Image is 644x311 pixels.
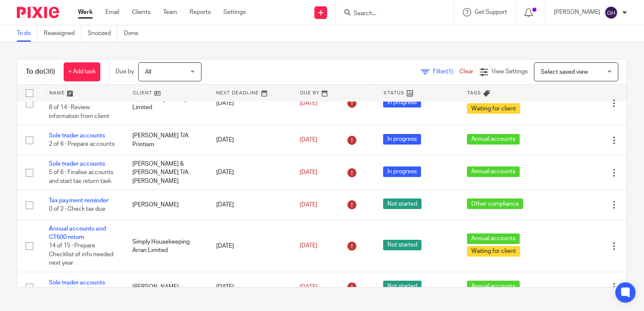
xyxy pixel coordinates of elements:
a: Annual accounts and CT600 return [49,88,106,102]
span: Get Support [475,9,507,15]
a: Sole trader accounts [49,280,105,286]
td: Simply Housekeeping Arran Limited [124,220,207,272]
span: Other compliance [467,198,523,209]
td: [DATE] [208,272,291,302]
span: Annual accounts [467,134,520,145]
a: Reports [190,8,211,16]
input: Search [353,10,429,18]
a: Settings [223,8,246,16]
span: [DATE] [300,137,317,143]
a: Team [163,8,177,16]
td: [DATE] [208,190,291,220]
a: Email [105,8,119,16]
a: Reassigned [44,25,81,42]
span: [DATE] [300,284,317,290]
span: Tags [467,91,481,95]
span: All [145,69,151,75]
td: [PERSON_NAME] [124,272,207,302]
td: [DATE] [208,155,291,190]
span: In progress [383,97,421,107]
span: (36) [43,68,55,75]
span: 5 of 6 · Finalise accounts and start tax return task [49,169,113,184]
a: Snoozed [88,25,118,42]
a: Sole trader accounts [49,161,105,167]
td: [PERSON_NAME] [124,190,207,220]
td: [DATE] [208,82,291,125]
td: Pinpoint Engineering Limited [124,82,207,125]
span: In progress [383,166,421,177]
p: [PERSON_NAME] [554,8,600,16]
span: Select saved view [541,69,588,75]
a: + Add task [64,62,100,81]
td: [PERSON_NAME] & [PERSON_NAME] T/A [PERSON_NAME] [124,155,207,190]
span: Waiting for client [467,246,520,257]
span: Waiting for client [467,103,520,114]
td: [DATE] [208,220,291,272]
a: Work [78,8,93,16]
span: [DATE] [300,169,317,175]
h1: To do [26,67,55,76]
span: 2 of 6 · Prepare accounts [49,142,115,147]
span: [DATE] [300,100,317,106]
span: 14 of 15 · Prepare Checklist of info needed next year [49,243,113,266]
td: [DATE] [208,125,291,155]
span: 0 of 2 · Check tax due [49,206,105,212]
span: Annual accounts [467,281,520,291]
a: Done [124,25,145,42]
span: Filter [433,69,459,75]
span: (1) [446,69,453,75]
span: 8 of 14 · Review information from client [49,105,109,119]
a: To do [17,25,38,42]
p: Due by [115,67,134,76]
a: Sole trader accounts [49,133,105,139]
span: Not started [383,281,421,291]
span: Annual accounts [467,166,520,177]
span: Annual accounts [467,233,520,244]
span: In progress [383,134,421,145]
a: Tax payment reminder [49,198,108,204]
a: Annual accounts and CT600 return [49,226,106,240]
img: Pixie [17,7,59,18]
span: [DATE] [300,243,317,249]
img: svg%3E [604,6,618,19]
span: View Settings [491,69,528,75]
a: Clear [459,69,473,75]
td: [PERSON_NAME] T/A Printism [124,125,207,155]
a: Clients [132,8,150,16]
span: [DATE] [300,202,317,208]
span: Not started [383,240,421,250]
span: Not started [383,198,421,209]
